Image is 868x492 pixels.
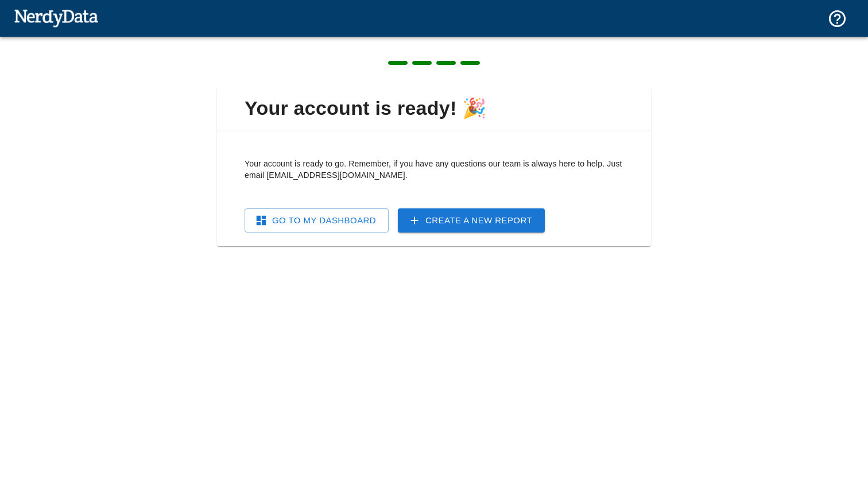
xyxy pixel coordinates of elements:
p: Your account is ready to go. Remember, if you have any questions our team is always here to help.... [245,158,623,181]
a: Go To My Dashboard [245,208,389,233]
span: Your account is ready! 🎉 [226,96,642,121]
a: Create a New Report [398,208,545,233]
iframe: Drift Widget Chat Controller [811,410,854,454]
button: Support and Documentation [820,2,854,36]
img: NerdyData.com [14,6,98,29]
